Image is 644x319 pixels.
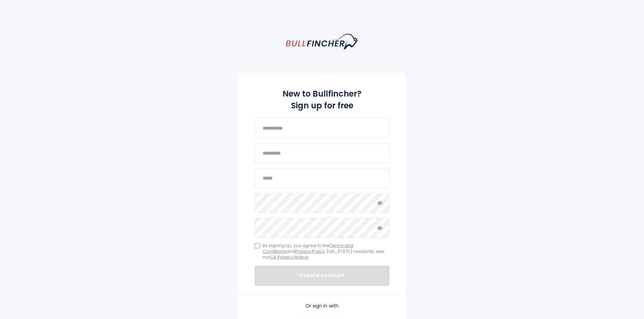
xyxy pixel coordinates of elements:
[377,200,383,206] i: Toggle password visibility
[286,34,358,49] a: homepage
[295,248,325,255] a: Privacy Policy
[263,243,389,260] span: By signing up, you agree to the and . [US_STATE] residents, see our .
[270,254,309,260] a: CA Privacy Notice
[255,303,389,309] p: Or sign in with
[255,243,260,248] input: By signing up, you agree to theTerms and ConditionsandPrivacy Policy. [US_STATE] residents, see o...
[255,88,389,111] h2: New to Bullfincher? Sign up for free
[263,242,353,255] a: Terms and Conditions
[255,266,389,286] button: Create account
